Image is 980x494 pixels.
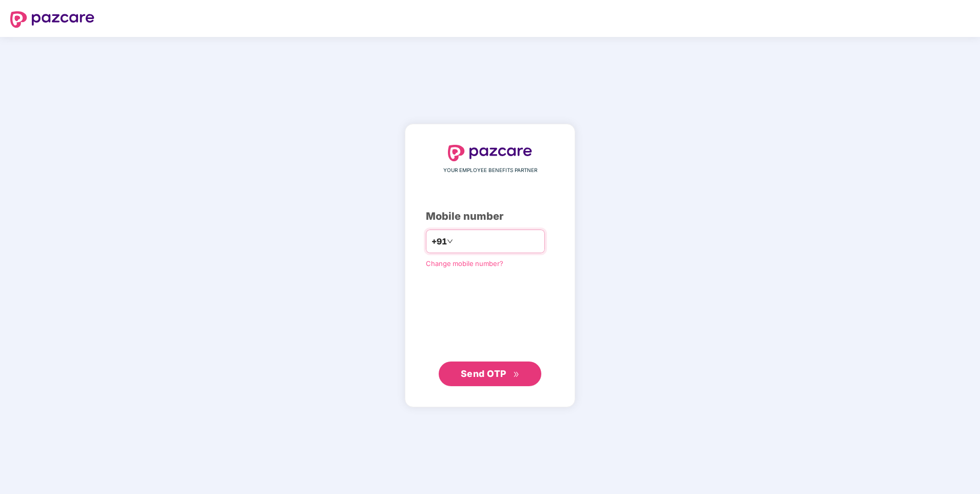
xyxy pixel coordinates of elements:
[513,371,520,378] span: double-right
[439,362,541,386] button: Send OTPdouble-right
[426,208,554,224] div: Mobile number
[426,259,503,268] a: Change mobile number?
[10,11,94,28] img: logo
[432,235,447,248] span: +91
[443,166,537,175] span: YOUR EMPLOYEE BENEFITS PARTNER
[448,145,532,161] img: logo
[461,368,506,379] span: Send OTP
[447,238,453,244] span: down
